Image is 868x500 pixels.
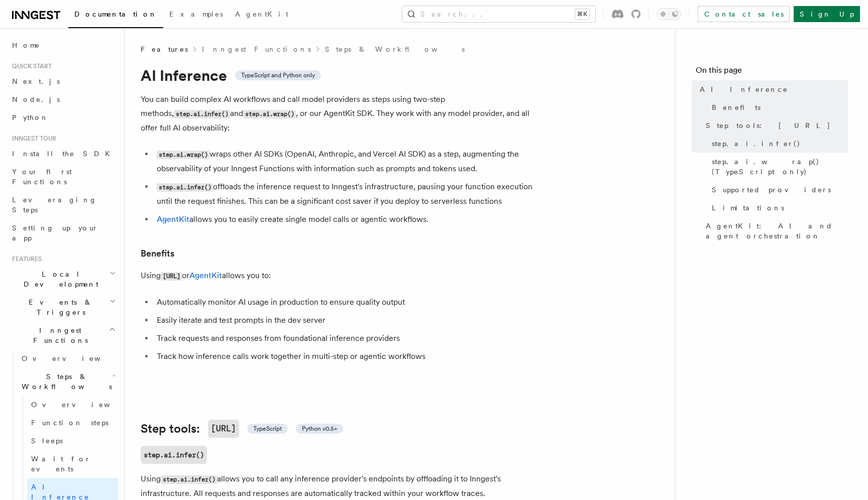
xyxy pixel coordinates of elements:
[8,269,110,289] span: Local Development
[702,217,848,245] a: AgentKit: AI and agent orchestration
[157,151,209,159] code: step.ai.wrap()
[708,153,848,181] a: step.ai.wrap() (TypeScript only)
[31,455,91,473] span: Wait for events
[31,401,135,409] span: Overview
[12,196,97,214] span: Leveraging Steps
[22,354,125,362] span: Overview
[18,371,112,392] span: Steps & Workflows
[8,72,118,90] a: Next.js
[8,325,108,345] span: Inngest Functions
[8,145,118,163] a: Install the SDK
[27,396,118,414] a: Overview
[696,64,848,80] h4: On this page
[8,108,118,127] a: Python
[241,71,315,79] span: TypeScript and Python only
[141,92,542,135] p: You can build complex AI workflows and call model providers as steps using two-step methods, and ...
[8,135,56,143] span: Inngest tour
[253,425,282,433] span: TypeScript
[154,180,542,208] li: offloads the inference request to Inngest's infrastructure, pausing your function execution until...
[141,66,542,84] h1: AI Inference
[154,295,542,309] li: Automatically monitor AI usage in production to ensure quality output
[174,110,230,118] code: step.ai.infer()
[700,84,788,94] span: AI Inference
[12,113,49,121] span: Python
[161,272,182,281] code: [URL]
[712,157,848,177] span: step.ai.wrap() (TypeScript only)
[12,77,60,85] span: Next.js
[575,9,589,19] kbd: ⌘K
[161,475,217,484] code: step.ai.infer()
[189,271,222,280] a: AgentKit
[12,95,60,103] span: Node.js
[8,36,118,54] a: Home
[706,120,831,131] span: Step tools: [URL]
[12,224,98,242] span: Setting up your app
[235,10,288,18] span: AgentKit
[31,437,63,445] span: Sleeps
[706,221,848,241] span: AgentKit: AI and agent orchestration
[163,3,229,27] a: Examples
[74,10,157,18] span: Documentation
[18,349,118,367] a: Overview
[154,349,542,363] li: Track how inference calls work together in multi-step or agentic workflows
[8,265,118,293] button: Local Development
[8,293,118,321] button: Events & Triggers
[27,432,118,450] a: Sleeps
[302,425,337,433] span: Python v0.5+
[27,450,118,478] a: Wait for events
[208,420,239,438] code: [URL]
[712,102,761,112] span: Benefits
[12,168,72,186] span: Your first Functions
[12,150,116,158] span: Install the SDK
[696,80,848,98] a: AI Inference
[12,40,40,50] span: Home
[708,199,848,217] a: Limitations
[712,185,831,195] span: Supported providers
[202,44,311,54] a: Inngest Functions
[8,255,42,263] span: Features
[402,6,595,22] button: Search...⌘K
[157,214,189,224] a: AgentKit
[8,62,52,70] span: Quick start
[31,419,108,427] span: Function steps
[169,10,223,18] span: Examples
[712,203,784,213] span: Limitations
[141,420,343,438] a: Step tools:[URL] TypeScript Python v0.5+
[708,181,848,199] a: Supported providers
[794,6,860,22] a: Sign Up
[154,331,542,345] li: Track requests and responses from foundational inference providers
[154,147,542,176] li: wraps other AI SDKs (OpenAI, Anthropic, and Vercel AI SDK) as a step, augmenting the observabilit...
[18,367,118,396] button: Steps & Workflows
[27,414,118,432] a: Function steps
[141,446,207,464] a: step.ai.infer()
[657,8,681,20] button: Toggle dark mode
[8,90,118,108] a: Node.js
[157,183,213,192] code: step.ai.infer()
[698,6,790,22] a: Contact sales
[154,313,542,327] li: Easily iterate and test prompts in the dev server
[708,98,848,116] a: Benefits
[8,219,118,247] a: Setting up your app
[702,116,848,135] a: Step tools: [URL]
[8,191,118,219] a: Leveraging Steps
[8,297,110,317] span: Events & Triggers
[8,163,118,191] a: Your first Functions
[243,110,296,118] code: step.ai.wrap()
[712,139,801,149] span: step.ai.infer()
[141,269,542,283] p: Using or allows you to:
[141,246,174,261] a: Benefits
[8,321,118,349] button: Inngest Functions
[708,135,848,153] a: step.ai.infer()
[229,3,294,27] a: AgentKit
[154,212,542,226] li: allows you to easily create single model calls or agentic workflows.
[68,3,163,28] a: Documentation
[141,44,188,54] span: Features
[325,44,465,54] a: Steps & Workflows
